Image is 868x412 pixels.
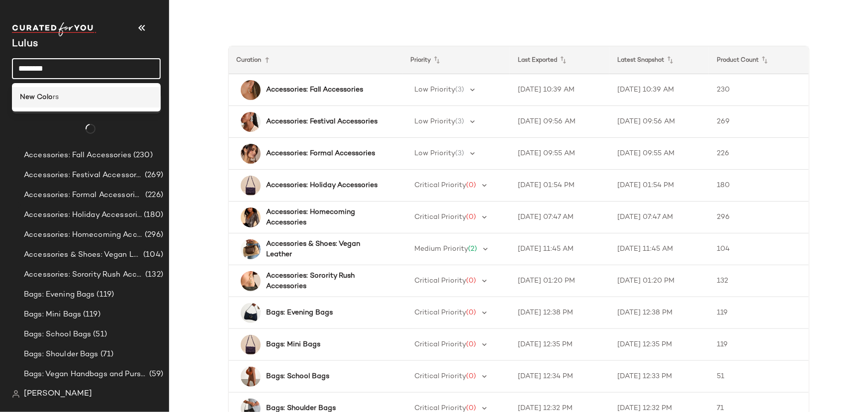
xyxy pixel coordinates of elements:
th: Priority [403,46,510,74]
img: 2722651_02_front_2025-09-24.jpg [241,335,261,355]
span: (230) [131,150,153,161]
img: 2753111_01_OM_2025-08-25.jpg [241,367,261,387]
span: (59) [147,369,163,380]
td: [DATE] 09:55 AM [609,138,709,170]
span: (3) [456,118,465,125]
img: 4250690_836462.jpg [241,80,261,100]
span: Critical Priority [415,373,467,380]
span: (269) [143,170,163,181]
th: Product Count [709,46,808,74]
span: (119) [81,309,100,320]
th: Last Exported [510,46,609,74]
td: [DATE] 01:20 PM [510,265,609,297]
td: 226 [709,138,808,170]
span: (0) [467,213,477,221]
span: (0) [467,309,477,316]
span: Bags: Vegan Handbags and Purses [24,369,147,380]
b: Accessories: Holiday Accessories [267,180,378,191]
span: Accessories: Fall Accessories [24,150,131,161]
span: (0) [467,405,477,412]
span: Current Company Name [12,39,38,49]
b: Accessories: Fall Accessories [267,85,364,95]
span: (3) [456,150,465,157]
td: [DATE] 01:54 PM [510,170,609,202]
td: 230 [709,74,808,106]
span: (180) [142,209,163,221]
span: Accessories: Homecoming Accessories [24,229,143,241]
img: 2720031_01_OM_2025-08-05.jpg [241,112,261,132]
td: [DATE] 10:39 AM [510,74,609,106]
span: (0) [467,182,477,189]
td: 104 [709,233,808,265]
td: [DATE] 09:55 AM [510,138,609,170]
td: [DATE] 01:20 PM [609,265,709,297]
span: Accessories: Festival Accessories [24,170,143,181]
span: Bags: Shoulder Bags [24,349,98,360]
td: 269 [709,106,808,138]
span: [PERSON_NAME] [24,388,92,400]
img: 2753971_01_OM_2025-10-06.jpg [241,271,261,291]
b: Accessories: Sorority Rush Accessories [267,271,385,292]
span: Medium Priority [415,245,469,253]
span: (119) [95,289,114,301]
td: 119 [709,297,808,329]
span: (104) [141,249,163,261]
img: 2682691_01_OM_2025-09-24.jpg [241,239,261,259]
b: Accessories: Formal Accessories [267,148,376,159]
td: [DATE] 09:56 AM [510,106,609,138]
b: Accessories & Shoes: Vegan Leather [267,239,385,260]
td: [DATE] 12:34 PM [510,361,609,393]
td: 296 [709,202,808,233]
b: Bags: School Bags [267,371,330,382]
b: New Colo [20,92,53,103]
td: [DATE] 01:54 PM [609,170,709,202]
span: Accessories: Formal Accessories [24,190,143,201]
b: Bags: Evening Bags [267,308,333,318]
span: Critical Priority [415,309,467,316]
span: Bags: School Bags [24,329,91,340]
b: Accessories: Festival Accessories [267,116,378,127]
td: [DATE] 12:33 PM [609,361,709,393]
span: (0) [467,373,477,380]
td: 180 [709,170,808,202]
span: Critical Priority [415,405,467,412]
span: Accessories & Shoes: Vegan Leather [24,249,141,261]
span: Bags: Evening Bags [24,289,95,301]
span: Low Priority [415,150,456,157]
img: 8045561_1620016.jpg [241,207,261,227]
span: (2) [469,245,478,253]
td: [DATE] 10:39 AM [609,74,709,106]
span: Bags: Mini Bags [24,309,81,320]
td: 132 [709,265,808,297]
td: 51 [709,361,808,393]
span: Low Priority [415,118,456,125]
td: [DATE] 12:38 PM [510,297,609,329]
span: (132) [143,269,163,281]
th: Latest Snapshot [609,46,709,74]
img: cfy_white_logo.C9jOOHJF.svg [12,22,96,36]
span: Critical Priority [415,341,467,348]
b: Bags: Mini Bags [267,339,321,350]
span: rs [53,92,59,103]
span: Accessories: Holiday Accessories [24,209,142,221]
td: [DATE] 07:47 AM [510,202,609,233]
span: (51) [91,329,107,340]
span: Low Priority [415,86,456,94]
span: (0) [467,277,477,285]
td: [DATE] 12:38 PM [609,297,709,329]
td: 119 [709,329,808,361]
span: Critical Priority [415,277,467,285]
td: [DATE] 11:45 AM [609,233,709,265]
span: Accessories: Sorority Rush Accessories [24,269,143,281]
td: [DATE] 09:56 AM [609,106,709,138]
span: (3) [456,86,465,94]
span: (296) [143,229,163,241]
img: svg%3e [12,390,20,398]
img: 2722651_02_front_2025-09-24.jpg [241,176,261,196]
th: Curation [229,46,403,74]
img: 2735831_03_OM_2025-07-21.jpg [241,144,261,164]
b: Accessories: Homecoming Accessories [267,207,385,228]
span: Critical Priority [415,182,467,189]
span: (71) [98,349,114,360]
td: [DATE] 12:35 PM [510,329,609,361]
